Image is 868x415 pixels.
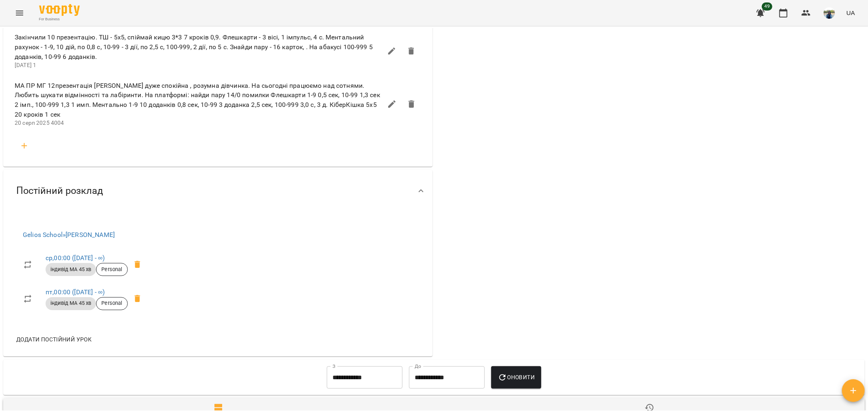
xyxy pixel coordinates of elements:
[10,3,29,23] button: Menu
[96,300,127,307] span: Personal
[46,254,105,262] a: ср,00:00 ([DATE] - ∞)
[39,17,80,22] span: For Business
[3,170,433,212] div: Постійний розклад
[15,33,382,61] span: Закінчили 10 презентацію. ТШ - 5х5, спіймай кицю 3*3 7 кроків 0,9. Флешкарти - 3 вісі, 1 імпульс,...
[96,266,127,273] span: Personal
[15,62,36,68] span: [DATE] 1
[762,2,772,11] span: 49
[15,120,64,126] span: 20 серп 2025 4004
[13,332,95,347] button: Додати постійний урок
[46,300,96,307] span: індивід МА 45 хв
[15,81,382,119] span: МА ПР МГ 12презентація [PERSON_NAME] дуже спокійна , розумна дівчинка. На сьогодні працюємо над с...
[16,335,92,344] span: Додати постійний урок
[46,266,96,273] span: індивід МА 45 хв
[128,289,147,309] span: Видалити приватний урок Олійник Алла пт 00:00 клієнта Татарин Соломія
[846,9,855,17] span: UA
[491,366,541,389] button: Оновити
[498,372,535,382] span: Оновити
[843,5,858,20] button: UA
[128,255,147,274] span: Видалити приватний урок Олійник Алла ср 00:00 клієнта Татарин Соломія
[824,7,835,19] img: 79bf113477beb734b35379532aeced2e.jpg
[46,288,105,296] a: пт,00:00 ([DATE] - ∞)
[16,185,103,197] span: Постійний розклад
[23,231,115,239] a: Gelios School»[PERSON_NAME]
[39,4,80,16] img: Voopty Logo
